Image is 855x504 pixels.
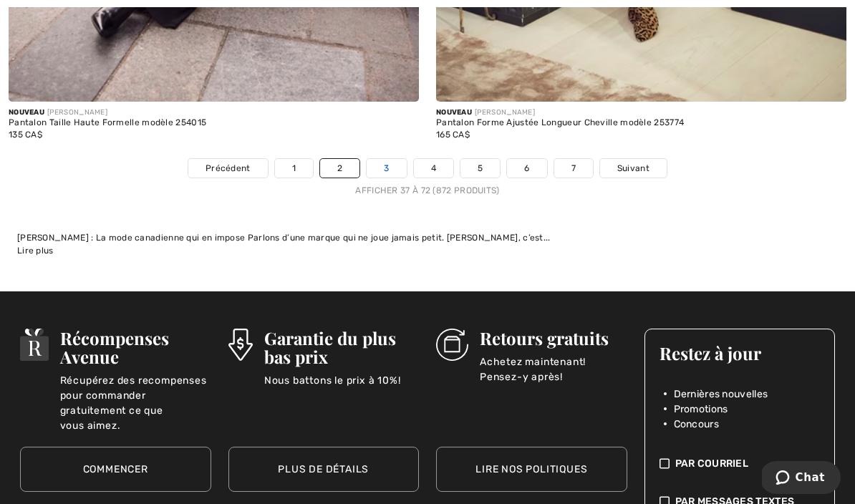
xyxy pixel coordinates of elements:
span: Par Courriel [675,456,749,471]
a: Commencer [20,447,211,492]
img: Retours gratuits [436,329,468,361]
a: 5 [460,159,500,178]
a: Plus de détails [228,447,420,492]
img: Garantie du plus bas prix [228,329,253,361]
a: 3 [367,159,406,178]
a: Précédent [188,159,268,178]
p: Nous battons le prix à 10%! [264,373,419,402]
a: 4 [414,159,453,178]
span: Lire plus [17,246,54,256]
span: Précédent [206,162,251,175]
a: 6 [507,159,546,178]
a: Lire nos politiques [436,447,627,492]
span: Dernières nouvelles [674,387,768,402]
span: 135 CA$ [9,130,42,140]
a: 2 [320,159,359,178]
p: Récupérez des recompenses pour commander gratuitement ce que vous aimez. [60,373,211,402]
div: [PERSON_NAME] : La mode canadienne qui en impose Parlons d’une marque qui ne joue jamais petit. [... [17,231,838,244]
div: [PERSON_NAME] [9,107,419,118]
a: 7 [554,159,593,178]
span: Nouveau [436,108,472,117]
iframe: Ouvre un widget dans lequel vous pouvez chatter avec l’un de nos agents [762,461,841,497]
h3: Retours gratuits [480,329,627,347]
h3: Garantie du plus bas prix [264,329,419,366]
p: Achetez maintenant! Pensez-y après! [480,354,627,383]
img: check [660,456,670,471]
span: 165 CA$ [436,130,470,140]
h3: Récompenses Avenue [60,329,211,366]
h3: Restez à jour [660,344,821,362]
div: [PERSON_NAME] [436,107,846,118]
span: Suivant [617,162,649,175]
span: Nouveau [9,108,44,117]
a: 1 [275,159,313,178]
a: Suivant [600,159,667,178]
span: Concours [674,417,719,432]
div: Pantalon Taille Haute Formelle modèle 254015 [9,118,419,128]
span: Promotions [674,402,728,417]
div: Pantalon Forme Ajustée Longueur Cheville modèle 253774 [436,118,846,128]
img: Récompenses Avenue [20,329,49,361]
